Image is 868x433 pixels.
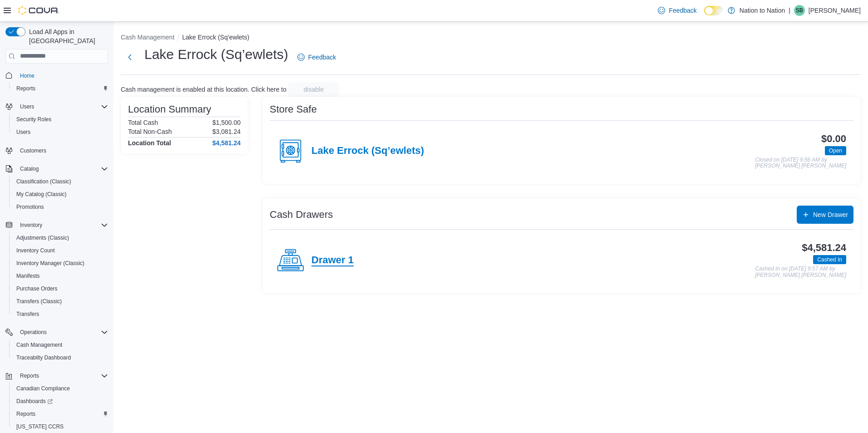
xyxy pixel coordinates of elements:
[212,139,241,147] h4: $4,581.24
[16,370,108,381] span: Reports
[121,48,139,66] button: Next
[13,408,39,419] a: Reports
[9,270,112,282] button: Manifests
[704,6,723,15] input: Dark Mode
[16,310,39,318] span: Transfers
[16,101,38,112] button: Users
[13,421,108,432] span: Washington CCRS
[13,114,55,125] a: Security Roles
[16,285,58,292] span: Purchase Orders
[16,272,39,280] span: Manifests
[13,176,108,187] span: Classification (Classic)
[13,245,108,256] span: Inventory Count
[16,116,51,123] span: Security Roles
[16,203,44,211] span: Promotions
[288,82,339,97] button: disable
[13,127,108,138] span: Users
[308,53,336,62] span: Feedback
[16,145,108,156] span: Customers
[2,369,112,382] button: Reports
[654,1,700,20] a: Feedback
[740,5,785,16] p: Nation to Nation
[9,339,112,351] button: Cash Management
[13,258,108,269] span: Inventory Manager (Classic)
[9,113,112,126] button: Security Roles
[13,340,108,350] span: Cash Management
[13,202,48,212] a: Promotions
[13,296,108,307] span: Transfers (Classic)
[13,421,67,432] a: [US_STATE] CCRS
[13,258,88,269] a: Inventory Manager (Classic)
[809,5,861,16] p: [PERSON_NAME]
[16,163,108,174] span: Catalog
[16,178,71,185] span: Classification (Classic)
[20,72,35,79] span: Home
[794,5,805,16] div: Sara Brown
[802,242,846,253] h3: $4,581.24
[2,162,112,175] button: Catalog
[13,352,108,363] span: Traceabilty Dashboard
[16,70,108,81] span: Home
[212,128,241,135] p: $3,081.24
[13,296,65,307] a: Transfers (Classic)
[311,145,424,157] h4: Lake Errock (Sq’ewlets)
[13,352,74,363] a: Traceabilty Dashboard
[121,33,861,44] nav: An example of EuiBreadcrumbs
[270,209,333,220] h3: Cash Drawers
[13,176,75,187] a: Classification (Classic)
[813,255,846,264] span: Cashed In
[9,201,112,213] button: Promotions
[9,82,112,95] button: Reports
[829,147,842,155] span: Open
[128,104,211,115] h3: Location Summary
[813,210,848,219] span: New Drawer
[9,282,112,295] button: Purchase Orders
[121,86,286,93] p: Cash management is enabled at this location. Click here to
[669,6,696,15] span: Feedback
[9,408,112,420] button: Reports
[16,327,50,338] button: Operations
[13,383,108,394] span: Canadian Compliance
[20,103,34,110] span: Users
[270,104,317,115] h3: Store Safe
[16,260,84,267] span: Inventory Manager (Classic)
[9,126,112,138] button: Users
[13,283,61,294] a: Purchase Orders
[16,410,35,418] span: Reports
[13,383,74,394] a: Canadian Compliance
[9,420,112,433] button: [US_STATE] CCRS
[13,114,108,125] span: Security Roles
[16,298,62,305] span: Transfers (Classic)
[20,147,46,154] span: Customers
[144,45,288,64] h1: Lake Errock (Sq’ewlets)
[13,127,34,138] a: Users
[182,34,249,41] button: Lake Errock (Sq’ewlets)
[13,309,43,320] a: Transfers
[16,341,62,349] span: Cash Management
[821,133,846,144] h3: $0.00
[16,370,43,381] button: Reports
[9,244,112,257] button: Inventory Count
[16,220,108,231] span: Inventory
[9,188,112,201] button: My Catalog (Classic)
[16,423,64,430] span: [US_STATE] CCRS
[16,327,108,338] span: Operations
[13,83,108,94] span: Reports
[817,256,842,264] span: Cashed In
[13,232,108,243] span: Adjustments (Classic)
[2,144,112,157] button: Customers
[128,139,171,147] h4: Location Total
[16,385,70,392] span: Canadian Compliance
[797,206,853,224] button: New Drawer
[294,48,340,66] a: Feedback
[13,283,108,294] span: Purchase Orders
[13,271,43,281] a: Manifests
[128,128,172,135] h6: Total Non-Cash
[16,234,69,241] span: Adjustments (Classic)
[13,271,108,281] span: Manifests
[121,34,174,41] button: Cash Management
[16,101,108,112] span: Users
[2,100,112,113] button: Users
[16,398,53,405] span: Dashboards
[13,340,66,350] a: Cash Management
